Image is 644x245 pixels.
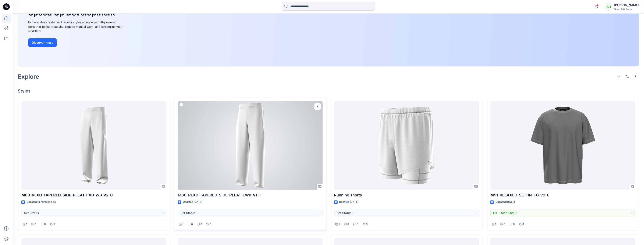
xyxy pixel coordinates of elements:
[53,222,55,227] p: 0
[513,222,515,227] p: 0
[191,222,193,227] p: 0
[366,222,368,227] p: 0
[614,3,639,8] div: [PERSON_NAME]
[522,222,524,227] p: 0
[200,222,202,227] p: 0
[21,101,166,190] a: M80-RLXD-TAPERED-SIDE-PLEAT-FXD-WB-V2-0
[339,200,359,204] p: Updated [DATE]
[348,222,349,227] p: 0
[18,73,39,80] h2: Explore
[182,222,184,227] p: 1
[334,192,479,198] p: Running shorts
[21,192,166,198] p: M80-RLXD-TAPERED-SIDE-PLEAT-FXD-WB-V2-0
[178,101,323,190] a: M80-RLXD-TAPERED-SIDE-PLEAT-EWB-V1-1
[28,38,57,47] button: Discover more
[18,88,639,94] h4: Styles
[35,222,36,227] p: 0
[357,222,359,227] p: 0
[28,38,124,47] a: Discover more
[26,222,27,227] p: 1
[495,200,515,204] p: Updated [DATE]
[605,3,612,11] div: AH
[504,222,505,227] p: 0
[28,20,124,33] div: Explore ideas faster and recolor styles at scale with AI-powered tools that boost creativity, red...
[183,200,202,204] p: Updated [DATE]
[339,222,340,227] p: 1
[26,200,56,204] p: Updated 13 minutes ago
[44,222,46,227] p: 0
[614,8,639,11] div: Scotch & Soda
[490,101,635,190] a: M51-RELAXED-SET-IN-FG-V2-0
[490,192,635,198] p: M51-RELAXED-SET-IN-FG-V2-0
[495,222,496,227] p: 1
[178,192,323,198] p: M80-RLXD-TAPERED-SIDE-PLEAT-EWB-V1-1
[210,222,211,227] p: 0
[334,101,479,190] a: Running shorts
